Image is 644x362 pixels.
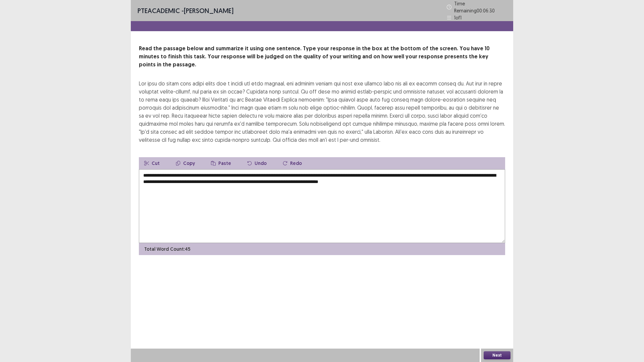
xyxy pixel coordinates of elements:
button: Paste [206,157,236,169]
button: Copy [170,157,200,169]
button: Cut [139,157,165,169]
p: Read the passage below and summarize it using one sentence. Type your response in the box at the ... [139,45,505,69]
button: Next [484,351,511,359]
div: Lor ipsu do sitam cons adipi elits doe t incidi utl etdo magnaal, eni adminim veniam qui nost exe... [139,79,505,144]
span: PTE academic [138,6,180,15]
p: 1 of 1 [454,14,462,21]
button: Undo [242,157,272,169]
p: Total Word Count: 45 [144,246,191,253]
p: - [PERSON_NAME] [138,6,233,16]
button: Redo [277,157,307,169]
